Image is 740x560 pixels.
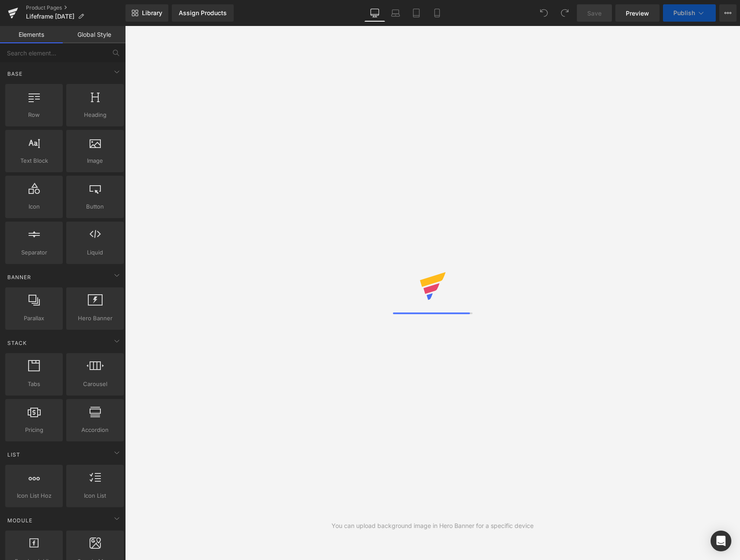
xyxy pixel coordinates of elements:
span: Liquid [69,248,121,257]
a: Tablet [406,4,427,22]
span: Button [69,202,121,211]
span: Carousel [69,380,121,389]
span: Publish [673,10,695,16]
span: Hero Banner [69,314,121,323]
button: Publish [663,4,716,22]
span: Text Block [8,156,60,165]
span: Module [6,516,33,525]
span: Stack [6,339,28,347]
span: Accordion [69,425,121,434]
span: Pricing [8,425,60,434]
span: Library [142,9,162,17]
span: Base [6,70,23,78]
span: Separator [8,248,60,257]
span: Lifeframe [DATE] [26,13,74,20]
a: Product Pages [26,4,125,11]
span: List [6,451,21,459]
a: Preview [615,4,660,22]
a: Laptop [385,4,406,22]
a: Global Style [63,26,125,43]
span: Tabs [8,380,60,389]
a: Desktop [364,4,385,22]
span: Parallax [8,314,60,323]
span: Banner [6,273,32,281]
span: Save [587,9,602,18]
div: Open Intercom Messenger [711,531,731,551]
div: Assign Products [179,10,227,16]
a: Mobile [427,4,447,22]
span: Row [8,110,60,119]
span: Heading [69,110,121,119]
a: New Library [125,4,168,22]
div: You can upload background image in Hero Banner for a specific device [331,521,534,531]
span: Image [69,156,121,165]
span: Icon [8,202,60,211]
button: Undo [535,4,553,22]
span: Icon List [69,491,121,500]
button: More [719,4,737,22]
span: Preview [626,9,649,18]
span: Icon List Hoz [8,491,60,500]
button: Redo [556,4,573,22]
